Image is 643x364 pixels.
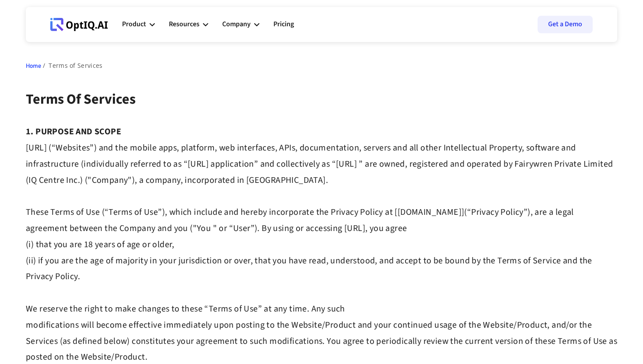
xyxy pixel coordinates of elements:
a: Pricing [273,11,294,38]
div: Terms of Services [47,61,104,70]
div: Company [222,18,251,30]
strong: [URL] (“Websites”) and the mobile apps, platform, web interfaces, APIs, documentation, servers an... [26,142,617,363]
a: Webflow Homepage [50,11,108,38]
div: Company [222,11,259,38]
a: Get a Demo [538,16,593,33]
div: Resources [169,11,208,38]
div: Product [122,18,146,30]
div: Resources [169,18,199,30]
div: / [41,61,47,70]
a: Home [26,61,41,70]
strong: 1. PURPOSE AND SCOPE [26,126,121,138]
div: Terms of Services [26,91,136,108]
div: Product [122,11,155,38]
